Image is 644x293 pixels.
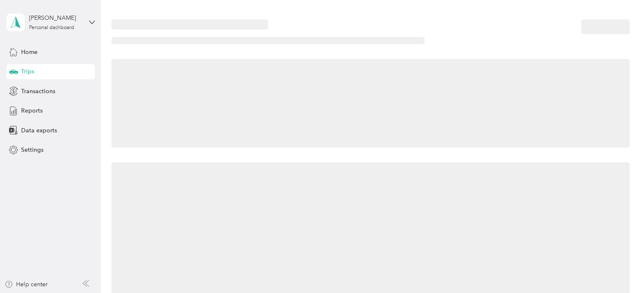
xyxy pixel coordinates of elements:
[21,67,34,76] span: Trips
[29,25,74,30] div: Personal dashboard
[29,13,82,22] div: [PERSON_NAME]
[21,145,43,154] span: Settings
[21,48,38,56] span: Home
[21,106,43,115] span: Reports
[21,87,55,96] span: Transactions
[597,246,644,293] iframe: Everlance-gr Chat Button Frame
[5,280,48,289] button: Help center
[21,126,57,135] span: Data exports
